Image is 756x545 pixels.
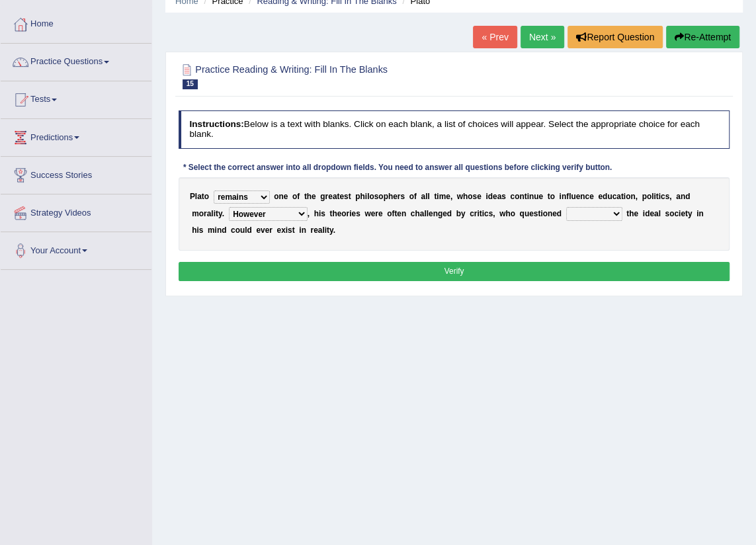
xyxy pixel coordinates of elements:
[529,209,534,218] b: e
[397,209,401,218] b: e
[216,209,218,218] b: t
[665,192,669,201] b: s
[427,192,429,201] b: l
[409,192,414,201] b: o
[204,192,209,201] b: o
[349,209,351,218] b: i
[1,6,151,39] a: Home
[529,192,534,201] b: n
[438,209,442,218] b: g
[235,226,240,235] b: o
[470,209,474,218] b: c
[378,192,383,201] b: o
[645,209,650,218] b: d
[322,226,324,235] b: l
[493,209,495,218] b: ,
[222,209,224,218] b: .
[489,209,493,218] b: s
[1,232,151,265] a: Your Account
[629,209,634,218] b: h
[598,192,603,201] b: e
[485,192,487,201] b: i
[656,192,659,201] b: t
[429,209,433,218] b: e
[468,192,472,201] b: o
[329,209,332,218] b: t
[284,192,288,201] b: e
[666,26,739,48] button: Re-Attempt
[202,192,204,201] b: t
[685,209,688,218] b: t
[674,209,679,218] b: c
[607,192,612,201] b: u
[447,209,452,218] b: d
[211,209,213,218] b: l
[314,226,318,235] b: e
[393,192,398,201] b: e
[548,209,552,218] b: n
[369,192,374,201] b: o
[442,209,447,218] b: e
[669,192,671,201] b: ,
[437,192,439,201] b: i
[676,192,681,201] b: a
[566,192,569,201] b: f
[195,192,197,201] b: l
[346,209,349,218] b: r
[387,209,392,218] b: o
[446,192,450,201] b: e
[392,209,394,218] b: f
[351,209,356,218] b: e
[319,209,321,218] b: i
[367,192,369,201] b: l
[653,192,655,201] b: i
[557,209,562,218] b: d
[292,192,297,201] b: o
[247,226,251,235] b: d
[333,192,337,201] b: a
[297,192,300,201] b: f
[681,192,685,201] b: n
[567,26,663,48] button: Report Question
[276,226,281,235] b: e
[510,192,515,201] b: c
[526,192,528,201] b: i
[302,226,306,235] b: n
[688,209,693,218] b: y
[217,226,222,235] b: n
[548,192,550,201] b: t
[179,163,617,175] div: * Select the correct answer into all dropdown fields. You need to answer all questions before cli...
[355,192,360,201] b: p
[388,192,393,201] b: h
[626,192,630,201] b: o
[215,226,217,235] b: i
[439,192,446,201] b: m
[477,192,482,201] b: e
[658,209,660,218] b: l
[450,192,452,201] b: ,
[580,192,585,201] b: n
[538,192,543,201] b: e
[538,209,540,218] b: t
[401,209,406,218] b: n
[571,192,575,201] b: u
[482,209,484,218] b: i
[642,192,646,201] b: p
[356,209,360,218] b: s
[374,192,379,201] b: s
[196,226,198,235] b: i
[505,209,510,218] b: h
[654,209,659,218] b: a
[292,226,295,235] b: t
[472,192,477,201] b: s
[318,226,323,235] b: a
[630,192,635,201] b: n
[456,209,461,218] b: b
[332,209,337,218] b: h
[344,192,349,201] b: s
[661,192,665,201] b: c
[519,192,524,201] b: n
[474,209,478,218] b: r
[327,226,329,235] b: t
[534,209,538,218] b: s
